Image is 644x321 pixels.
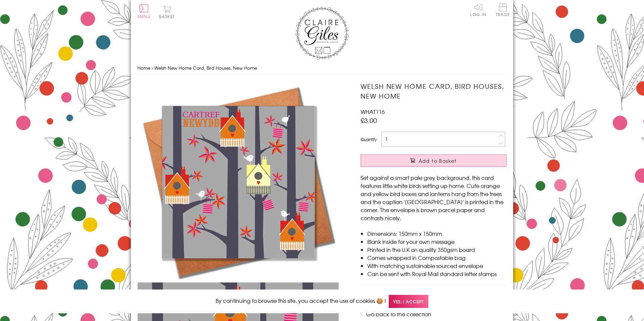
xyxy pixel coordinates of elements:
[496,3,510,18] a: Trade
[419,157,457,164] span: Add to Basket
[138,65,150,71] a: Home
[361,108,385,116] span: WHAT116
[138,81,339,282] img: Welsh New Home Card, Bird Houses, New Home
[367,262,506,270] li: With matching sustainable sourced envelope
[367,270,506,278] li: Can be sent with Royal Mail standard letter stamps
[138,4,151,18] button: Menu
[361,174,506,222] p: Set against a smart pale grey background, this card features little white birds setting up home. ...
[366,310,431,318] a: Go back to the collection
[138,13,151,19] span: Menu
[361,116,377,125] span: £3.00
[367,230,506,238] li: Dimensions: 150mm x 150mm
[367,238,506,246] li: Blank inside for your own message
[496,3,510,16] span: Trade
[470,3,486,16] a: Log In
[138,61,506,75] nav: breadcrumbs
[361,81,506,101] h1: Welsh New Home Card, Bird Houses, New Home
[367,254,506,262] li: Comes wrapped in Compostable bag
[295,7,349,60] img: Claire Giles Greetings Cards
[367,246,506,254] li: Printed in the U.K on quality 350gsm board
[158,5,176,18] button: Basket
[152,65,153,71] span: ›
[361,154,506,167] button: Add to Basket
[154,65,257,71] span: Welsh New Home Card, Bird Houses, New Home
[389,295,428,308] span: Yes, I accept
[361,136,377,142] label: Quantity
